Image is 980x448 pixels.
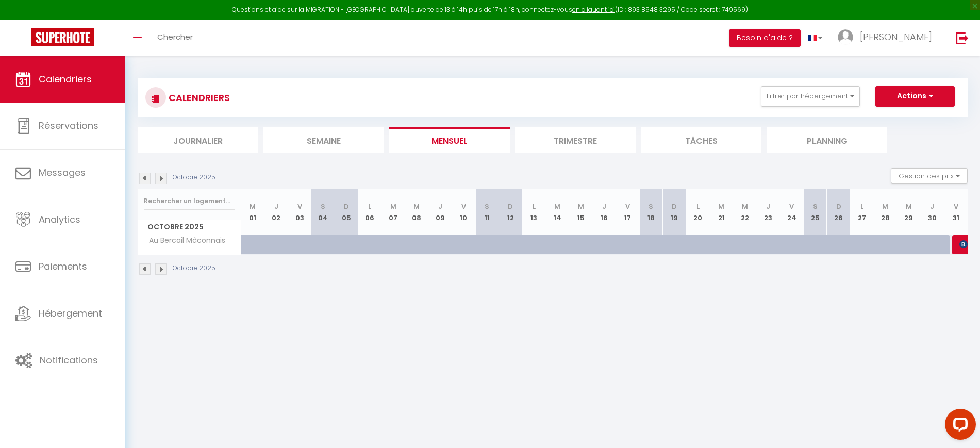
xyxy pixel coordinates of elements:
th: 25 [803,189,826,235]
th: 13 [522,189,545,235]
li: Mensuel [389,127,510,153]
span: [PERSON_NAME] [860,30,932,43]
a: Chercher [150,20,201,56]
abbr: J [766,202,770,211]
abbr: J [274,202,278,211]
abbr: V [625,202,630,211]
th: 24 [780,189,803,235]
button: Gestion des prix [891,168,968,184]
button: Filtrer par hébergement [761,86,860,107]
th: 22 [733,189,756,235]
span: Au Bercail Mâconnais [140,235,228,246]
a: en cliquant ici [572,5,615,14]
img: Super Booking [31,28,94,46]
button: Besoin d'aide ? [729,29,801,47]
abbr: D [508,202,513,211]
th: 01 [241,189,264,235]
span: Messages [39,166,86,179]
th: 31 [944,189,968,235]
th: 16 [592,189,616,235]
abbr: M [742,202,748,211]
abbr: L [368,202,371,211]
p: Octobre 2025 [173,263,215,273]
span: Analytics [39,213,80,226]
abbr: J [438,202,442,211]
span: Notifications [40,354,98,367]
th: 20 [686,189,709,235]
button: Actions [875,86,955,107]
li: Semaine [263,127,384,153]
span: Chercher [157,31,193,42]
th: 08 [405,189,428,235]
abbr: J [930,202,934,211]
span: Octobre 2025 [138,220,241,235]
th: 07 [381,189,405,235]
img: ... [838,29,853,45]
abbr: L [696,202,700,211]
th: 03 [288,189,311,235]
abbr: V [954,202,958,211]
p: Octobre 2025 [173,173,215,182]
th: 21 [710,189,733,235]
iframe: LiveChat chat widget [937,405,980,448]
abbr: D [836,202,841,211]
abbr: L [533,202,536,211]
th: 23 [756,189,779,235]
h3: CALENDRIERS [166,86,230,109]
abbr: S [813,202,818,211]
th: 14 [545,189,569,235]
th: 04 [311,189,335,235]
abbr: S [649,202,653,211]
abbr: J [602,202,606,211]
span: Paiements [39,260,87,273]
th: 02 [264,189,288,235]
th: 27 [850,189,873,235]
abbr: D [672,202,677,211]
th: 10 [452,189,475,235]
abbr: V [297,202,302,211]
abbr: D [344,202,349,211]
abbr: M [906,202,912,211]
abbr: M [578,202,584,211]
span: Hébergement [39,307,102,320]
li: Tâches [641,127,761,153]
th: 12 [499,189,522,235]
th: 11 [475,189,499,235]
abbr: M [718,202,724,211]
th: 19 [663,189,686,235]
th: 15 [569,189,592,235]
li: Journalier [138,127,258,153]
abbr: M [390,202,396,211]
abbr: L [860,202,863,211]
li: Trimestre [515,127,636,153]
th: 26 [827,189,850,235]
abbr: M [554,202,560,211]
abbr: S [321,202,325,211]
abbr: S [485,202,489,211]
th: 05 [335,189,358,235]
th: 17 [616,189,639,235]
th: 29 [897,189,920,235]
abbr: V [789,202,794,211]
th: 28 [874,189,897,235]
span: Calendriers [39,73,92,86]
abbr: M [250,202,256,211]
a: ... [PERSON_NAME] [830,20,945,56]
th: 09 [428,189,452,235]
span: Réservations [39,119,98,132]
th: 18 [639,189,662,235]
li: Planning [767,127,887,153]
th: 06 [358,189,381,235]
img: logout [956,31,969,44]
abbr: M [882,202,888,211]
th: 30 [921,189,944,235]
input: Rechercher un logement... [144,192,235,210]
abbr: V [461,202,466,211]
abbr: M [413,202,420,211]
